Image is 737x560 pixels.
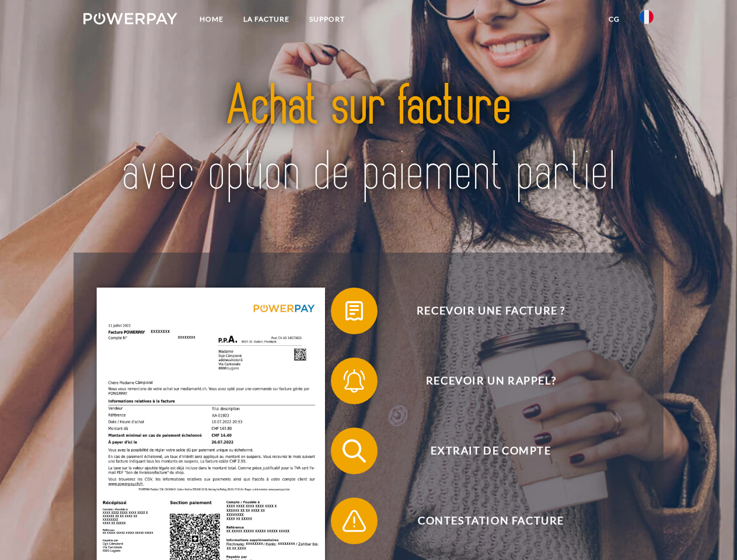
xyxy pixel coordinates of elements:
[348,288,634,334] span: Recevoir une facture ?
[299,9,355,30] a: Support
[340,506,369,535] img: qb_warning.svg
[348,498,634,544] span: Contestation Facture
[331,358,634,404] button: Recevoir un rappel?
[111,56,626,223] img: title-powerpay_fr.svg
[331,288,634,334] button: Recevoir une facture ?
[340,436,369,466] img: qb_search.svg
[340,296,369,325] img: qb_bill.svg
[640,10,654,24] img: fr
[233,9,299,30] a: LA FACTURE
[83,13,177,24] img: logo-powerpay-white.svg
[331,428,634,474] button: Extrait de compte
[190,9,233,30] a: Home
[348,428,634,474] span: Extrait de compte
[340,366,369,395] img: qb_bell.svg
[599,9,630,30] a: CG
[348,358,634,404] span: Recevoir un rappel?
[331,498,634,544] button: Contestation Facture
